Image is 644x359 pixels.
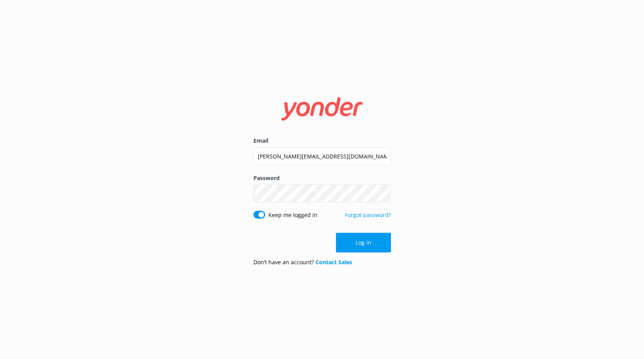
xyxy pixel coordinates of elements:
[253,258,352,267] p: Don’t have an account?
[345,211,391,219] a: Forgot password?
[253,136,391,145] label: Email
[336,233,391,252] button: Log in
[316,258,352,266] a: Contact Sales
[268,211,317,219] label: Keep me logged in
[253,174,391,182] label: Password
[375,186,391,201] button: Show password
[253,147,391,165] input: user@emailaddress.com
